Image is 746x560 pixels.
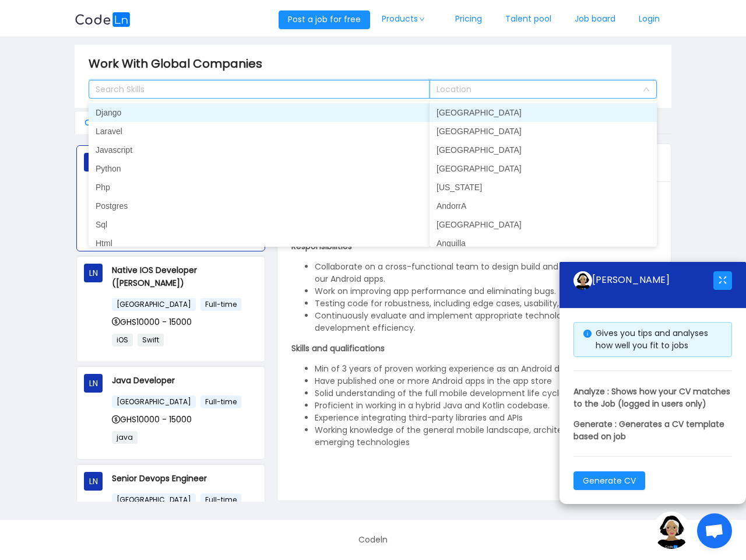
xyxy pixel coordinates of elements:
li: Continuously evaluate and implement appropriate technologies to maximize development efficiency. [315,310,657,334]
li: Anguilla [430,234,657,253]
span: Full-time [200,494,241,506]
li: [US_STATE] [430,178,657,197]
p: Analyze : Shows how your CV matches to the Job (logged in users only) [573,386,732,410]
span: [GEOGRAPHIC_DATA] [112,298,196,311]
li: Postgres [89,197,430,215]
span: Work With Global Companies [89,54,269,73]
i: icon: info-circle [583,330,592,338]
img: ground.ddcf5dcf.png [653,512,690,549]
strong: Skills and qualifications [291,342,385,354]
i: icon: down [418,16,425,22]
i: icon: check [416,202,423,209]
strong: Responsibilities [291,240,352,252]
span: [GEOGRAPHIC_DATA] [112,395,196,408]
li: [GEOGRAPHIC_DATA] [430,122,657,141]
div: Search Skills [96,83,413,95]
span: Full-time [200,298,241,311]
i: icon: check [416,109,423,116]
button: icon: fullscreen [713,271,732,290]
li: [GEOGRAPHIC_DATA] [430,159,657,178]
li: Django [89,103,430,122]
li: Have published one or more Android apps in the app store [315,375,657,387]
i: icon: check [416,184,423,191]
p: Senior Devops Engineer [112,472,258,485]
p: Native IOS Developer ([PERSON_NAME]) [112,264,258,289]
li: [GEOGRAPHIC_DATA] [430,215,657,234]
img: logobg.f302741d.svg [75,12,131,27]
div: Codeln Jobs [75,111,145,134]
li: [GEOGRAPHIC_DATA] [430,103,657,122]
i: icon: dollar [112,415,120,423]
button: Generate CV [573,471,645,490]
i: icon: check [416,165,423,172]
i: icon: dollar [112,317,120,325]
div: [PERSON_NAME] [573,271,713,290]
span: Gives you tips and analyses how well you fit to jobs [596,327,708,351]
span: Swift [138,334,164,346]
i: icon: check [416,146,423,153]
span: GHS10000 - 15000 [112,316,192,328]
span: [GEOGRAPHIC_DATA] [112,494,196,506]
a: Post a job for free [279,13,370,25]
li: Solid understanding of the full mobile development life cycle [315,387,657,400]
span: iOS [112,334,133,346]
span: java [112,431,138,444]
li: Laravel [89,122,430,141]
span: GHS10000 - 15000 [112,414,192,425]
p: Generate : Generates a CV template based on job [573,418,732,443]
span: Full-time [200,395,241,408]
i: icon: down [643,86,650,94]
i: icon: check [416,240,423,247]
span: LN [89,374,98,393]
li: Experience integrating third-party libraries and APIs [315,412,657,424]
li: AndorrA [430,197,657,215]
li: Collaborate on a cross-functional team to design build and ship new features for our Android apps. [315,261,657,285]
img: ground.ddcf5dcf.png [573,271,592,290]
li: Sql [89,215,430,234]
li: [GEOGRAPHIC_DATA] [430,141,657,159]
i: icon: check [416,221,423,228]
i: icon: check [416,128,423,135]
span: LN [89,264,98,282]
li: Html [89,234,430,253]
li: Working knowledge of the general mobile landscape, architectures, trends, and emerging technologies [315,424,657,449]
li: Work on improving app performance and eliminating bugs. [315,285,657,297]
a: Open chat [697,513,732,548]
li: Proficient in working in a hybrid Java and Kotlin codebase. [315,400,657,412]
li: Python [89,159,430,178]
li: Min of 3 years of proven working experience as an Android developer [315,363,657,375]
button: Post a job for free [279,10,370,29]
li: Testing code for robustness, including edge cases, usability, and general reliability. [315,297,657,310]
li: Javascript [89,141,430,159]
p: Java Developer [112,374,258,387]
span: LN [89,472,98,491]
li: Php [89,178,430,197]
